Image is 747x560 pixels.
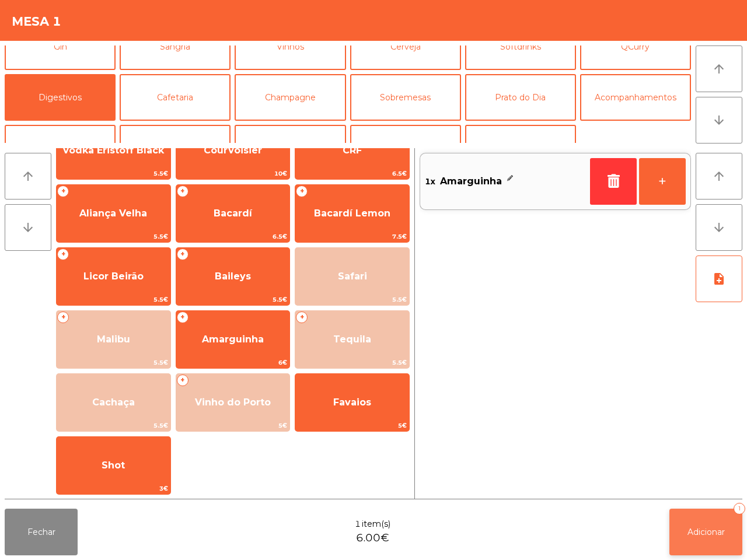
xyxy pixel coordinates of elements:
[333,397,371,408] span: Favaios
[425,173,435,190] span: 1x
[92,397,135,408] span: Cachaça
[687,527,725,537] span: Adicionar
[202,334,264,345] span: Amarguinha
[296,185,308,197] span: +
[5,74,116,121] button: Digestivos
[712,113,726,127] i: arrow_downward
[176,357,290,368] span: 6€
[696,45,742,92] button: arrow_upward
[356,530,389,546] span: 6.00€
[350,74,461,121] button: Sobremesas
[350,125,461,171] button: Oleos
[295,420,409,431] span: 5€
[235,74,345,121] button: Champagne
[669,509,742,555] button: Adicionar1
[79,208,147,219] span: Aliança Velha
[57,249,69,260] span: +
[97,334,130,345] span: Malibu
[21,169,35,183] i: arrow_upward
[343,145,362,156] span: CRF
[176,294,290,305] span: 5.5€
[295,357,409,368] span: 5.5€
[21,220,35,235] i: arrow_downward
[204,145,262,156] span: CourVoisier
[177,374,189,386] span: +
[296,311,308,323] span: +
[350,23,461,70] button: Cerveja
[712,220,726,235] i: arrow_downward
[314,208,390,219] span: Bacardí Lemon
[5,153,51,199] button: arrow_upward
[580,23,691,70] button: QCurry
[57,420,170,431] span: 5.5€
[712,169,726,183] i: arrow_upward
[295,168,409,179] span: 6.5€
[177,311,189,323] span: +
[235,125,345,171] button: Bolt
[120,125,231,171] button: Uber/Glovo
[580,74,691,121] button: Acompanhamentos
[338,271,367,282] span: Safari
[62,145,164,156] span: Vodka Eristoff Black
[177,185,189,197] span: +
[215,271,251,282] span: Baileys
[12,13,61,30] h4: Mesa 1
[57,311,69,323] span: +
[235,23,345,70] button: Vinhos
[295,231,409,242] span: 7.5€
[696,153,742,199] button: arrow_upward
[696,97,742,143] button: arrow_downward
[712,272,726,286] i: note_add
[57,483,170,494] span: 3€
[362,518,390,530] span: item(s)
[712,62,726,76] i: arrow_upward
[57,294,170,305] span: 5.5€
[5,125,116,171] button: Take Away
[333,334,371,345] span: Tequila
[295,294,409,305] span: 5.5€
[440,173,502,190] span: Amarguinha
[696,256,742,302] button: note_add
[355,518,361,530] span: 1
[120,23,231,70] button: Sangria
[177,249,189,260] span: +
[639,158,686,205] button: +
[5,509,78,555] button: Fechar
[465,125,576,171] button: Menu Do Dia
[57,168,170,179] span: 5.5€
[102,460,125,471] span: Shot
[5,204,51,251] button: arrow_downward
[176,168,290,179] span: 10€
[176,231,290,242] span: 6.5€
[5,23,116,70] button: Gin
[57,357,170,368] span: 5.5€
[696,204,742,251] button: arrow_downward
[57,231,170,242] span: 5.5€
[57,185,69,197] span: +
[465,74,576,121] button: Prato do Dia
[734,503,745,514] div: 1
[176,420,290,431] span: 5€
[214,208,252,219] span: Bacardí
[195,397,271,408] span: Vinho do Porto
[120,74,231,121] button: Cafetaria
[465,23,576,70] button: Softdrinks
[83,271,144,282] span: Licor Beirão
